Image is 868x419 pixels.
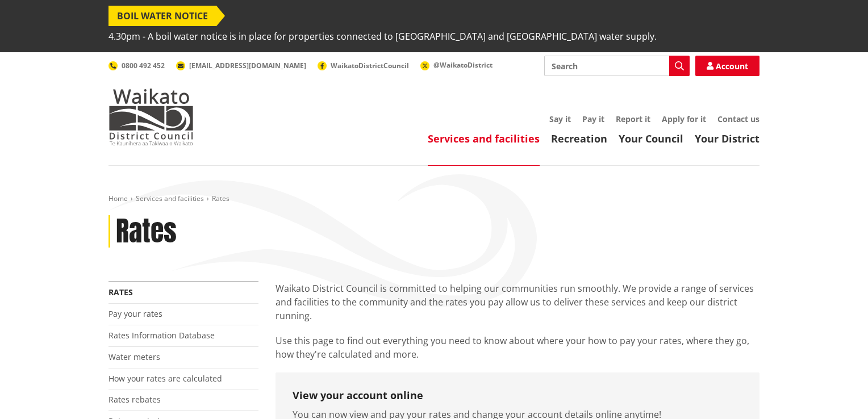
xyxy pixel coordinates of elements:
a: @WaikatoDistrict [420,60,493,70]
a: [EMAIL_ADDRESS][DOMAIN_NAME] [176,61,306,70]
a: Pay your rates [108,308,162,319]
img: Waikato District Council - Te Kaunihera aa Takiwaa o Waikato [108,89,194,145]
a: Contact us [717,114,759,124]
span: @WaikatoDistrict [433,60,493,70]
a: Account [695,56,759,76]
span: Rates [212,194,229,203]
a: Pay it [582,114,604,124]
a: 0800 492 452 [108,61,165,70]
a: Rates Information Database [108,330,215,341]
a: WaikatoDistrictCouncil [318,61,409,70]
a: Say it [549,114,571,124]
span: WaikatoDistrictCouncil [331,61,409,70]
p: Waikato District Council is committed to helping our communities run smoothly. We provide a range... [276,282,759,322]
a: Rates [108,287,133,298]
a: Recreation [551,132,607,145]
a: Apply for it [662,114,706,124]
a: Your District [695,132,759,145]
a: Your Council [619,132,683,145]
h3: View your account online [293,389,742,402]
h1: Rates [116,215,177,248]
p: Use this page to find out everything you need to know about where your how to pay your rates, whe... [276,334,759,361]
span: BOIL WATER NOTICE [108,6,216,26]
a: Home [108,194,128,203]
a: How your rates are calculated [108,373,222,384]
input: Search input [544,56,690,76]
a: Rates rebates [108,394,161,405]
span: [EMAIL_ADDRESS][DOMAIN_NAME] [189,61,306,70]
nav: breadcrumb [108,194,759,204]
a: Report it [616,114,650,124]
a: Water meters [108,351,160,362]
a: Services and facilities [428,132,540,145]
a: Services and facilities [136,194,204,203]
span: 4.30pm - A boil water notice is in place for properties connected to [GEOGRAPHIC_DATA] and [GEOGR... [108,26,657,47]
span: 0800 492 452 [122,61,165,70]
